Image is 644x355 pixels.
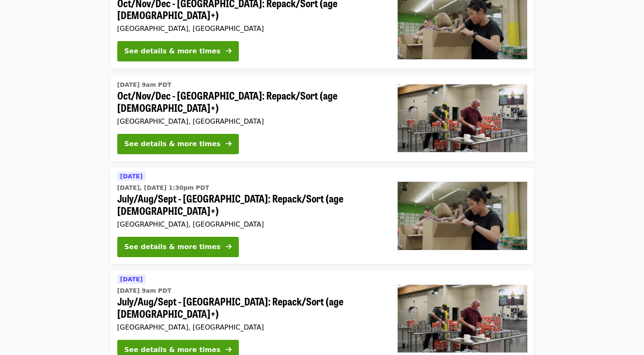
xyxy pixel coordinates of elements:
[117,41,239,61] button: See details & more times
[398,285,527,352] img: July/Aug/Sept - Portland: Repack/Sort (age 16+) organized by Oregon Food Bank
[117,183,209,192] time: [DATE], [DATE] 1:30pm PDT
[117,117,384,125] div: [GEOGRAPHIC_DATA], [GEOGRAPHIC_DATA]
[117,80,171,89] time: [DATE] 9am PDT
[111,168,534,264] a: See details for "July/Aug/Sept - Portland: Repack/Sort (age 8+)"
[117,220,384,228] div: [GEOGRAPHIC_DATA], [GEOGRAPHIC_DATA]
[124,46,221,56] div: See details & more times
[117,323,384,331] div: [GEOGRAPHIC_DATA], [GEOGRAPHIC_DATA]
[117,286,171,295] time: [DATE] 9am PDT
[124,242,221,252] div: See details & more times
[398,84,527,152] img: Oct/Nov/Dec - Portland: Repack/Sort (age 16+) organized by Oregon Food Bank
[124,345,221,355] div: See details & more times
[117,295,384,320] span: July/Aug/Sept - [GEOGRAPHIC_DATA]: Repack/Sort (age [DEMOGRAPHIC_DATA]+)
[111,75,534,161] a: See details for "Oct/Nov/Dec - Portland: Repack/Sort (age 16+)"
[117,25,384,33] div: [GEOGRAPHIC_DATA], [GEOGRAPHIC_DATA]
[124,139,221,149] div: See details & more times
[117,237,239,257] button: See details & more times
[398,182,527,250] img: July/Aug/Sept - Portland: Repack/Sort (age 8+) organized by Oregon Food Bank
[117,134,239,154] button: See details & more times
[226,47,232,55] i: arrow-right icon
[120,173,143,180] span: [DATE]
[117,89,384,114] span: Oct/Nov/Dec - [GEOGRAPHIC_DATA]: Repack/Sort (age [DEMOGRAPHIC_DATA]+)
[120,276,143,283] span: [DATE]
[117,192,384,217] span: July/Aug/Sept - [GEOGRAPHIC_DATA]: Repack/Sort (age [DEMOGRAPHIC_DATA]+)
[226,346,232,354] i: arrow-right icon
[226,243,232,251] i: arrow-right icon
[226,140,232,148] i: arrow-right icon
